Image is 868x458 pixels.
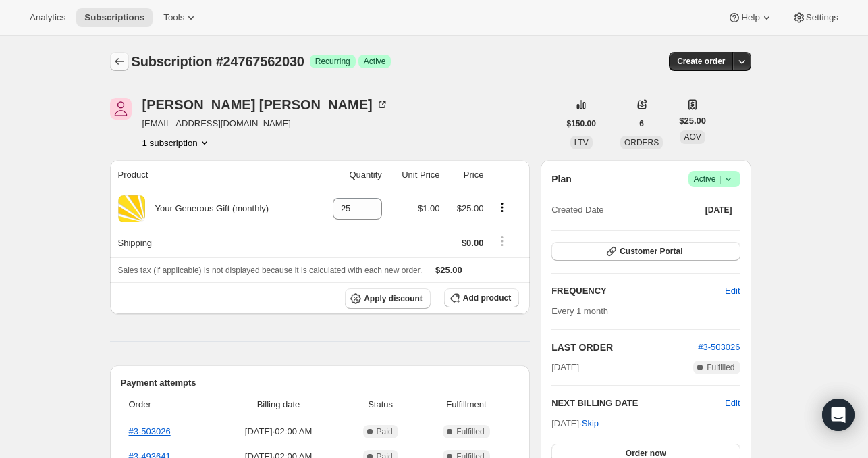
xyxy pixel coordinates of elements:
span: Active [694,172,735,186]
button: Settings [784,8,846,27]
h2: LAST ORDER [551,340,698,354]
th: Product [110,160,315,190]
span: Add product [463,292,511,303]
h2: Payment attempts [121,376,520,390]
span: Active [364,56,386,67]
button: Shipping actions [491,234,513,249]
span: [EMAIL_ADDRESS][DOMAIN_NAME] [142,117,389,130]
span: Fulfilled [456,426,484,437]
span: Paid [377,426,393,437]
span: $25.00 [435,265,462,275]
div: Your Generous Gift (monthly) [145,202,269,215]
span: Analytics [30,12,65,23]
button: $150.00 [559,114,604,133]
span: Tools [163,12,184,23]
button: Subscriptions [110,52,129,71]
button: Apply discount [345,288,431,309]
button: [DATE] [697,201,740,220]
span: $150.00 [567,118,596,129]
span: [DATE] [551,361,579,374]
th: Shipping [110,228,315,257]
span: 6 [639,118,644,129]
span: $0.00 [462,238,484,248]
button: Product actions [491,200,513,215]
th: Price [444,160,488,190]
div: Open Intercom Messenger [822,399,855,431]
span: Status [348,398,414,411]
span: Subscriptions [84,12,144,23]
h2: NEXT BILLING DATE [551,397,725,410]
span: Create order [677,56,725,67]
button: Analytics [22,8,74,27]
span: Edit [725,284,740,298]
h2: FREQUENCY [551,284,725,298]
span: AOV [684,132,701,142]
span: Settings [806,12,838,23]
span: Sales tax (if applicable) is not displayed because it is calculated with each new order. [118,265,423,275]
th: Unit Price [386,160,444,190]
span: ORDERS [624,138,659,147]
img: product img [118,195,145,222]
button: Product actions [142,136,211,149]
button: Skip [574,413,607,434]
button: Create order [669,52,733,71]
h2: Plan [551,172,572,186]
th: Order [121,390,214,419]
span: [DATE] · 02:00 AM [218,425,340,438]
span: Created Date [551,203,603,217]
span: Emilia Hotz [110,98,132,120]
a: #3-503026 [129,426,171,436]
span: Skip [582,417,599,430]
button: Edit [725,397,740,410]
span: [DATE] · [551,418,599,428]
span: Subscription #24767562030 [132,54,304,69]
button: Edit [717,280,748,302]
span: Billing date [218,398,340,411]
a: #3-503026 [698,342,740,352]
span: $25.00 [679,114,706,128]
span: Help [741,12,759,23]
button: 6 [631,114,652,133]
span: Customer Portal [620,246,682,257]
span: | [719,174,721,184]
span: Every 1 month [551,306,608,316]
button: Customer Portal [551,242,740,261]
span: [DATE] [705,205,732,215]
span: $1.00 [418,203,440,213]
button: Help [720,8,781,27]
button: #3-503026 [698,340,740,354]
span: LTV [574,138,589,147]
button: Tools [155,8,206,27]
span: Recurring [315,56,350,67]
button: Subscriptions [76,8,153,27]
span: Fulfilled [707,362,734,373]
span: Apply discount [364,293,423,304]
button: Add product [444,288,519,307]
span: Fulfillment [422,398,511,411]
span: $25.00 [457,203,484,213]
div: [PERSON_NAME] [PERSON_NAME] [142,98,389,111]
th: Quantity [314,160,386,190]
